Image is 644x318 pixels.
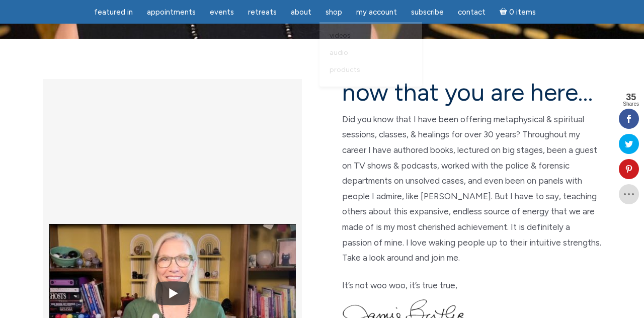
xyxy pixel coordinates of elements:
span: Appointments [147,8,196,17]
span: Audio [330,48,348,57]
p: It’s not woo woo, it’s true true, [342,278,601,293]
a: Events [204,3,240,22]
span: Products [330,65,360,74]
h2: now that you are here… [342,79,601,106]
span: Subscribe [411,8,444,17]
p: Did you know that I have been offering metaphysical & spiritual sessions, classes, & healings for... [342,112,601,266]
a: featured in [88,3,139,22]
span: My Account [356,8,397,17]
span: 35 [623,93,639,102]
span: Shares [623,102,639,107]
span: 0 items [509,9,536,16]
span: featured in [94,8,133,17]
span: Contact [458,8,486,17]
span: Shop [326,8,342,17]
span: Events [210,8,234,17]
a: My Account [350,3,403,22]
a: Appointments [141,3,202,22]
a: Shop [319,3,348,22]
a: Videos [325,27,417,44]
a: Products [325,61,417,78]
span: About [291,8,311,17]
a: Audio [325,44,417,61]
a: About [285,3,317,22]
span: Retreats [248,8,277,17]
i: Cart [500,8,509,17]
a: Contact [452,3,492,22]
a: Retreats [242,3,283,22]
a: Cart0 items [494,2,542,22]
span: Videos [330,31,351,40]
a: Subscribe [405,3,450,22]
